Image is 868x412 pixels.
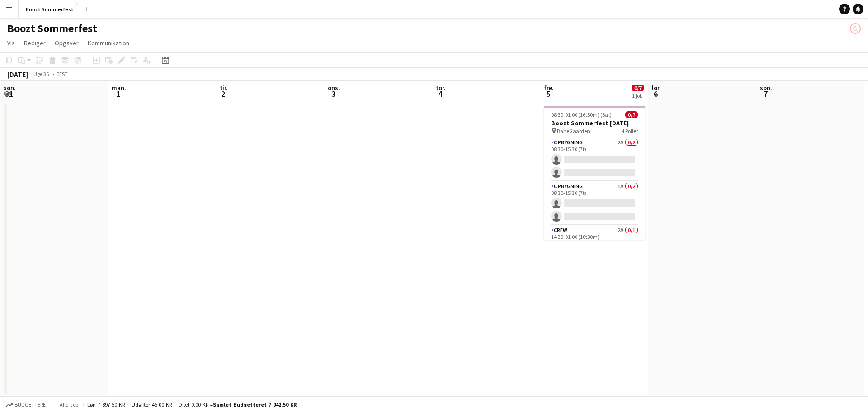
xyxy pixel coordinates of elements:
[14,402,49,408] span: Budgetteret
[4,37,19,49] a: Vis
[30,71,52,77] span: Uge 36
[84,37,133,49] a: Kommunikation
[5,400,50,410] button: Budgetteret
[51,37,82,49] a: Opgaver
[4,84,16,92] span: søn.
[850,23,861,34] app-user-avatar: Katrine Othendal Nielsen
[110,89,126,99] span: 1
[622,128,638,134] span: 4 Roller
[112,84,126,92] span: man.
[7,70,28,79] div: [DATE]
[328,84,340,92] span: ons.
[88,39,129,47] span: Kommunikation
[551,111,612,118] span: 08:30-01:00 (16t30m) (Sat)
[20,37,49,49] a: Rediger
[652,84,661,92] span: lør.
[213,401,297,408] span: Samlet budgetteret 7 942.50 KR
[434,89,446,99] span: 4
[544,181,645,225] app-card-role: Opbygning1A0/208:30-15:30 (7t)
[87,401,297,408] div: Løn 7 897.50 KR + Udgifter 45.00 KR + Diæt 0.00 KR =
[544,84,554,92] span: fre.
[632,85,644,91] span: 0/7
[557,128,590,134] span: BaneGaarden
[542,89,554,99] span: 5
[2,89,16,99] span: 31
[544,119,645,127] h3: Boozt Sommerfest [DATE]
[544,225,645,256] app-card-role: Crew2A0/114:30-01:00 (10t30m)
[544,137,645,181] app-card-role: Opbygning2A0/208:30-15:30 (7t)
[7,39,15,47] span: Vis
[436,84,446,92] span: tor.
[625,111,638,118] span: 0/7
[58,401,80,408] span: Alle job
[220,84,228,92] span: tir.
[759,89,772,99] span: 7
[326,89,340,99] span: 3
[760,84,772,92] span: søn.
[19,0,81,18] button: Boozt Sommerfest
[7,22,97,35] h1: Boozt Sommerfest
[55,39,79,47] span: Opgaver
[651,89,661,99] span: 6
[218,89,228,99] span: 2
[632,92,644,99] div: 1 job
[56,71,68,77] div: CEST
[24,39,46,47] span: Rediger
[544,106,645,240] app-job-card: 08:30-01:00 (16t30m) (Sat)0/7Boozt Sommerfest [DATE] BaneGaarden4 RollerOpbygning2A0/208:30-15:30...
